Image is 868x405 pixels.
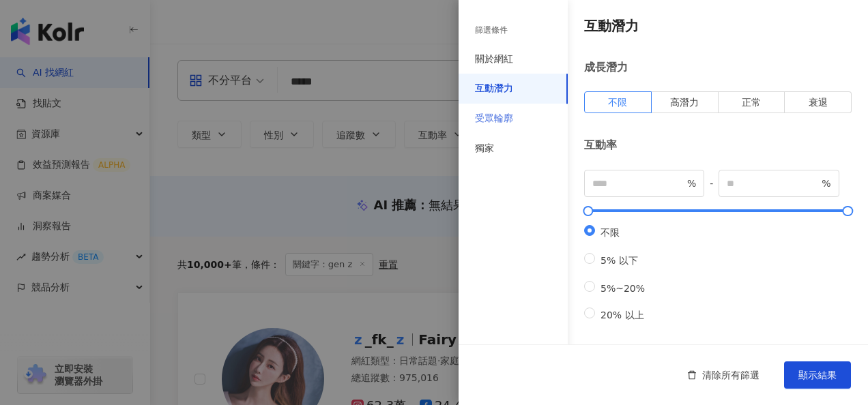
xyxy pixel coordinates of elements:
h4: 互動潛力 [584,16,852,35]
button: 清除所有篩選 [674,361,773,389]
span: 高潛力 [670,97,699,108]
span: 不限 [608,97,627,108]
div: 互動率 [584,138,852,153]
div: 互動潛力 [475,82,513,95]
div: 獨家 [475,142,494,155]
span: - [704,176,719,191]
span: 顯示結果 [798,370,837,380]
div: 關於網紅 [475,52,513,66]
span: 5% 以下 [595,255,643,266]
div: 成長潛力 [584,60,852,75]
span: 清除所有篩選 [702,370,759,380]
span: 衰退 [809,97,828,108]
span: 5%~20% [595,283,650,294]
span: % [687,176,696,191]
span: delete [687,370,697,380]
span: 不限 [595,227,625,238]
div: 受眾輪廓 [475,112,513,125]
span: 20% 以上 [595,310,650,320]
span: % [822,176,830,191]
span: 正常 [742,97,761,108]
button: 顯示結果 [784,361,851,389]
div: 篩選條件 [475,25,508,36]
